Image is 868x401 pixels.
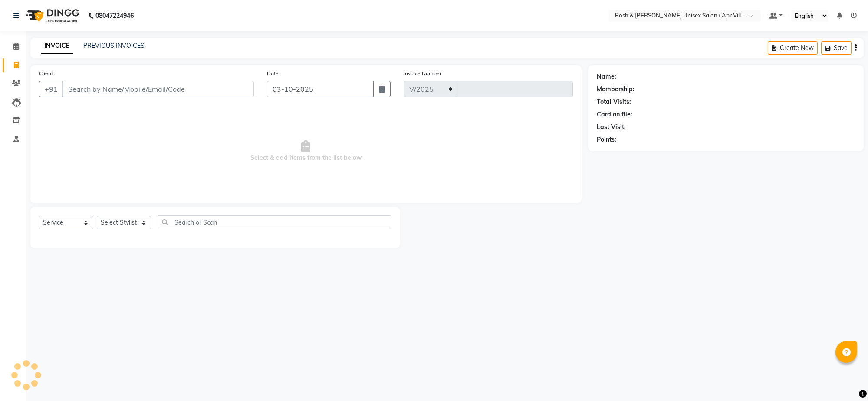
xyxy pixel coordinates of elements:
img: logo [22,3,82,28]
div: Total Visits: [597,97,631,106]
div: Card on file: [597,110,632,119]
div: Points: [597,135,616,144]
a: INVOICE [41,38,73,54]
label: Client [39,70,53,77]
div: Membership: [597,85,635,94]
span: Select & add items from the list below [39,108,573,195]
label: Date [267,70,279,77]
input: Search by Name/Mobile/Email/Code [62,81,254,97]
button: +91 [39,81,63,97]
a: PREVIOUS INVOICES [83,42,145,50]
b: 08047224946 [95,3,134,28]
div: Last Visit: [597,123,626,132]
button: Save [821,41,852,55]
button: Create New [768,41,818,55]
input: Search or Scan [158,215,391,229]
div: Name: [597,72,616,81]
label: Invoice Number [404,70,441,77]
